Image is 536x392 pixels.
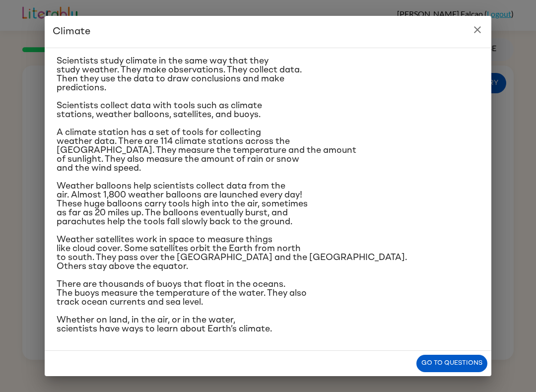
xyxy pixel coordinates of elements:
[57,128,356,173] span: A climate station has a set of tools for collecting weather data. There are 114 climate stations ...
[57,57,302,92] span: Scientists study climate in the same way that they study weather. They make observations. They co...
[57,182,308,226] span: Weather balloons help scientists collect data from the air. Almost 1,800 weather balloons are lau...
[57,280,307,307] span: There are thousands of buoys that float in the oceans. The buoys measure the temperature of the w...
[468,20,487,40] button: close
[45,16,491,48] h2: Climate
[57,101,262,119] span: Scientists collect data with tools such as climate stations, weather balloons, satellites, and bu...
[57,316,272,333] span: Whether on land, in the air, or in the water, scientists have ways to learn about Earth’s climate.
[57,235,407,271] span: Weather satellites work in space to measure things like cloud cover. Some satellites orbit the Ea...
[416,355,487,372] button: Go to questions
